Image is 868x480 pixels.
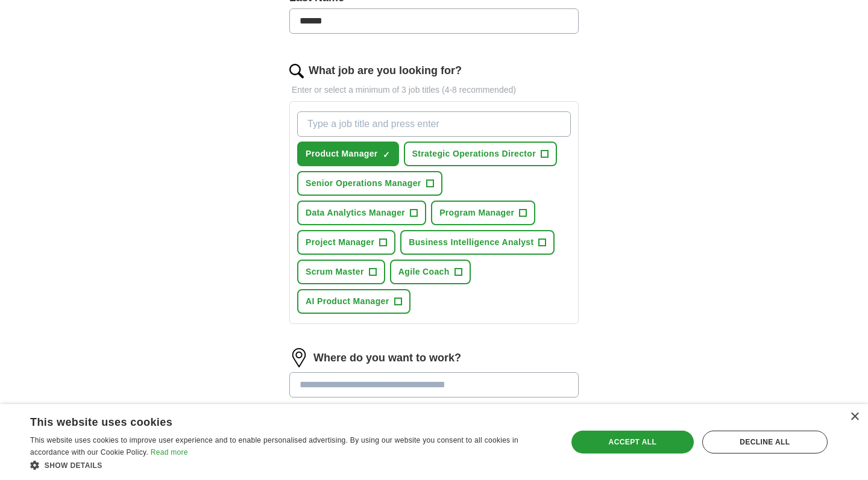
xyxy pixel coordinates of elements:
div: Decline all [702,431,828,454]
label: What job are you looking for? [309,63,462,79]
a: Read more, opens a new window [151,448,188,457]
button: Strategic Operations Director [404,142,557,166]
button: Program Manager [431,201,535,225]
button: Project Manager [297,230,395,255]
span: Agile Coach [398,266,450,278]
label: Where do you want to work? [313,350,461,366]
p: Enter or select a minimum of 3 job titles (4-8 recommended) [289,84,579,96]
img: search.png [289,64,304,78]
button: Data Analytics Manager [297,201,426,225]
button: Agile Coach [390,260,471,284]
img: location.png [289,348,309,367]
button: Business Intelligence Analyst [400,230,555,255]
span: Strategic Operations Director [412,148,536,160]
span: Scrum Master [306,266,364,278]
span: Data Analytics Manager [306,207,405,219]
div: Close [850,413,859,422]
span: AI Product Manager [306,295,389,308]
div: Show details [30,459,552,471]
input: Type a job title and press enter [297,111,571,137]
span: ✓ [383,150,390,160]
span: Senior Operations Manager [306,177,421,190]
span: Business Intelligence Analyst [409,236,533,249]
span: Product Manager [306,148,378,160]
div: Accept all [571,431,694,454]
button: Product Manager✓ [297,142,399,166]
button: Senior Operations Manager [297,171,442,196]
span: Program Manager [439,207,514,219]
span: Project Manager [306,236,374,249]
span: Show details [45,461,102,470]
button: Scrum Master [297,260,385,284]
span: This website uses cookies to improve user experience and to enable personalised advertising. By u... [30,436,518,457]
div: This website uses cookies [30,411,521,429]
button: AI Product Manager [297,289,410,314]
